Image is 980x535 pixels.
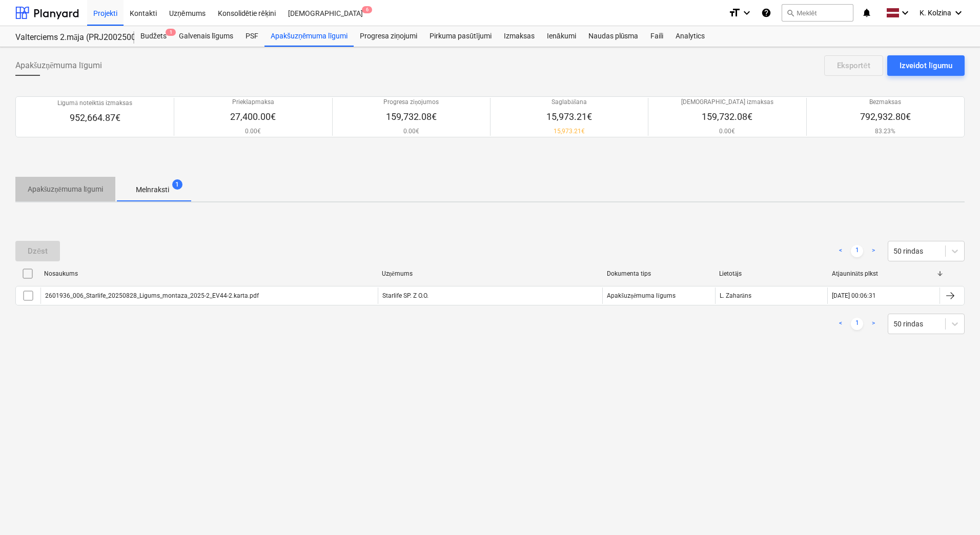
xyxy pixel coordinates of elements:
[264,26,354,47] a: Apakšuzņēmuma līgumi
[834,245,847,257] a: Previous page
[57,112,132,124] p: 952,664.87€
[383,98,439,107] p: Progresa ziņojumos
[546,98,592,107] p: Saglabāšana
[166,29,176,36] span: 1
[761,7,771,19] i: Zināšanu pamats
[541,26,582,47] a: Ienākumi
[920,9,951,17] span: K. Kolzina
[782,4,853,22] button: Meklēt
[362,6,372,13] span: 6
[546,127,592,136] p: 15,973.21€
[952,7,965,19] i: keyboard_arrow_down
[383,111,439,123] p: 159,732.08€
[851,245,863,257] a: Page 1 is your current page
[728,7,741,19] i: format_size
[383,127,439,136] p: 0.00€
[834,318,847,330] a: Previous page
[230,127,276,136] p: 0.00€
[230,111,276,123] p: 27,400.00€
[45,292,259,299] div: 2601936_006_Starlife_20250828_Ligums_montaza_2025-2_EV44-2.karta.pdf
[172,179,182,190] span: 1
[423,26,498,47] a: Pirkuma pasūtījumi
[715,287,827,304] div: L. Zaharāns
[15,32,122,43] div: Valterciems 2.māja (PRJ2002500) - 2601936
[681,111,773,123] p: 159,732.08€
[15,59,102,72] span: Apakšuzņēmuma līgumi
[900,59,952,72] div: Izveidot līgumu
[741,7,753,19] i: keyboard_arrow_down
[378,287,603,304] div: Starlife SP. Z O.O.
[546,111,592,123] p: 15,973.21€
[851,318,863,330] a: Page 1 is your current page
[929,486,980,535] iframe: Chat Widget
[669,26,711,47] a: Analytics
[719,270,824,278] div: Lietotājs
[860,111,911,123] p: 792,932.80€
[173,26,239,47] a: Galvenais līgums
[136,184,169,195] p: Melnraksti
[786,9,794,17] span: search
[860,98,911,107] p: Bezmaksas
[681,127,773,136] p: 0.00€
[644,26,669,47] a: Faili
[239,26,264,47] a: PSF
[899,7,911,19] i: keyboard_arrow_down
[134,26,173,47] a: Budžets1
[681,98,773,107] p: [DEMOGRAPHIC_DATA] izmaksas
[832,270,936,278] div: Atjaunināts plkst
[498,26,541,47] a: Izmaksas
[230,98,276,107] p: Priekšapmaksa
[862,7,872,19] i: notifications
[57,99,132,108] p: Līgumā noteiktās izmaksas
[382,270,599,278] div: Uzņēmums
[582,26,645,47] a: Naudas plūsma
[832,292,876,299] div: [DATE] 00:06:31
[28,184,103,195] p: Apakšuzņēmuma līgumi
[134,26,173,47] div: Budžets
[607,292,675,300] div: Apakšuzņēmuma līgums
[867,245,880,257] a: Next page
[607,270,711,277] div: Dokumenta tips
[887,55,965,76] button: Izveidot līgumu
[867,318,880,330] a: Next page
[860,127,911,136] p: 83.23%
[44,270,374,277] div: Nosaukums
[354,26,423,47] a: Progresa ziņojumi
